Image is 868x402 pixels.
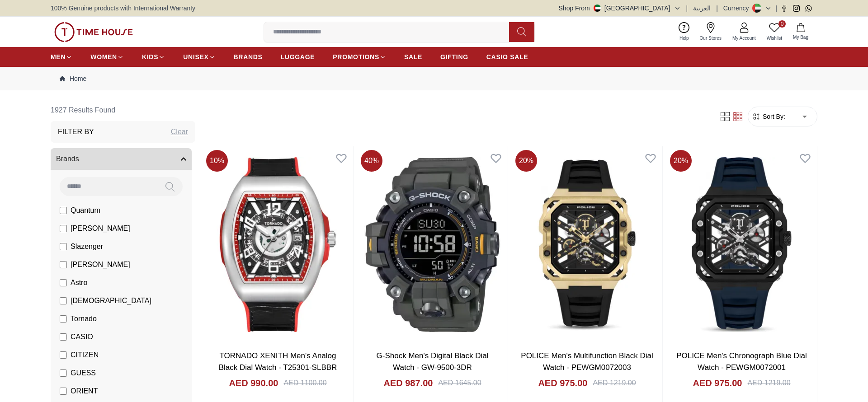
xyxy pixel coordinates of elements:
span: CASIO SALE [486,52,528,61]
input: Slazenger [60,243,67,250]
div: AED 1100.00 [283,378,326,388]
div: Currency [723,4,753,13]
a: Help [674,20,694,43]
a: WOMEN [90,49,124,65]
button: Brands [51,148,192,170]
img: ... [54,22,133,42]
input: Quantum [60,207,67,214]
span: WOMEN [90,52,117,61]
a: BRANDS [234,49,263,65]
a: Instagram [793,5,800,12]
a: GIFTING [440,49,468,65]
span: 0 [778,20,786,28]
span: | [716,4,718,13]
span: Help [676,35,693,42]
span: PROMOTIONS [333,52,379,61]
button: Sort By: [752,112,785,121]
a: CASIO SALE [486,49,528,65]
a: UNISEX [183,49,215,65]
span: [PERSON_NAME] [71,259,130,270]
span: LUGGAGE [281,52,315,61]
a: KIDS [142,49,165,65]
span: MEN [51,52,66,61]
span: 20 % [670,150,692,172]
input: [DEMOGRAPHIC_DATA] [60,297,67,304]
button: العربية [693,4,711,13]
button: Shop From[GEOGRAPHIC_DATA] [559,4,681,13]
img: TORNADO XENITH Men's Analog Black Dial Watch - T25301-SLBBR [203,146,353,343]
a: Home [60,74,86,83]
span: BRANDS [234,52,263,61]
span: My Bag [789,34,812,41]
h6: 1927 Results Found [51,99,195,121]
nav: Breadcrumb [51,67,817,90]
h3: Filter By [58,126,94,137]
img: United Arab Emirates [594,5,601,12]
div: AED 1219.00 [593,378,636,388]
h4: AED 987.00 [383,377,433,389]
a: MEN [51,49,72,65]
a: Whatsapp [805,5,812,12]
span: 40 % [361,150,382,172]
h4: AED 975.00 [693,377,742,389]
input: [PERSON_NAME] [60,261,67,268]
input: ORIENT [60,388,67,395]
input: Tornado [60,315,67,323]
a: Our Stores [694,20,727,43]
span: 10 % [206,150,228,172]
span: Sort By: [761,112,785,121]
span: Brands [56,154,79,164]
span: Tornado [71,313,97,324]
input: CASIO [60,333,67,341]
img: G-Shock Men's Digital Black Dial Watch - GW-9500-3DR [357,146,508,343]
a: POLICE Men's Multifunction Black Dial Watch - PEWGM0072003 [521,351,653,372]
span: [PERSON_NAME] [71,223,130,234]
span: | [775,4,777,13]
span: CASIO [71,332,93,342]
a: G-Shock Men's Digital Black Dial Watch - GW-9500-3DR [377,351,489,372]
a: SALE [404,49,422,65]
img: POLICE Men's Multifunction Black Dial Watch - PEWGM0072003 [512,146,662,343]
span: Our Stores [696,35,725,42]
input: Astro [60,279,67,286]
a: TORNADO XENITH Men's Analog Black Dial Watch - T25301-SLBBR [219,351,337,372]
div: Clear [171,126,188,137]
span: Wishlist [763,35,786,42]
span: ORIENT [71,386,98,397]
span: GUESS [71,368,96,379]
span: Astro [71,277,87,288]
a: LUGGAGE [281,49,315,65]
div: AED 1645.00 [438,378,481,388]
button: My Bag [788,21,814,42]
span: SALE [404,52,422,61]
h4: AED 990.00 [229,377,278,389]
div: AED 1219.00 [747,378,790,388]
a: Facebook [781,5,788,12]
a: 0Wishlist [761,20,788,43]
h4: AED 975.00 [538,377,587,389]
span: My Account [729,35,759,42]
span: | [686,4,688,13]
span: 20 % [515,150,537,172]
input: [PERSON_NAME] [60,225,67,232]
span: GIFTING [440,52,468,61]
a: POLICE Men's Chronograph Blue Dial Watch - PEWGM0072001 [676,351,807,372]
input: GUESS [60,369,67,377]
span: UNISEX [183,52,208,61]
span: 100% Genuine products with International Warranty [51,4,195,13]
span: [DEMOGRAPHIC_DATA] [71,295,151,306]
span: CITIZEN [71,350,99,360]
span: Quantum [71,205,100,216]
span: KIDS [142,52,158,61]
img: POLICE Men's Chronograph Blue Dial Watch - PEWGM0072001 [666,146,817,343]
input: CITIZEN [60,351,67,359]
span: Slazenger [71,241,103,252]
a: PROMOTIONS [333,49,386,65]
